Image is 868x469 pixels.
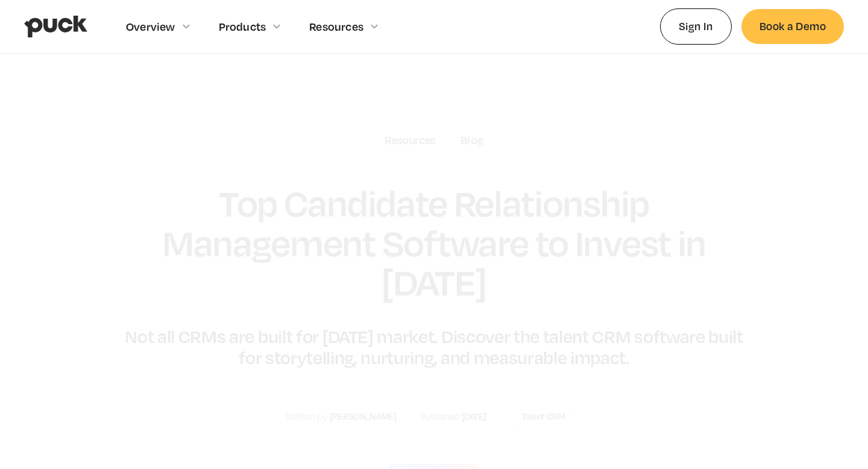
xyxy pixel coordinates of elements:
[462,411,486,422] div: [DATE]
[126,20,175,33] div: Overview
[421,411,459,422] div: Published
[521,411,565,422] div: Talent CRM
[330,411,397,422] div: [PERSON_NAME]
[461,133,483,146] a: Blog
[118,183,750,301] h1: Top Candidate Relationship Management Software to Invest in [DATE]
[219,20,266,33] div: Products
[660,8,732,44] a: Sign In
[385,133,436,146] div: Resources
[118,326,750,368] div: Not all CRMs are built for [DATE] market. Discover the talent CRM software built for storytelling...
[286,411,327,422] div: Written by
[309,20,363,33] div: Resources
[741,9,844,43] a: Book a Demo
